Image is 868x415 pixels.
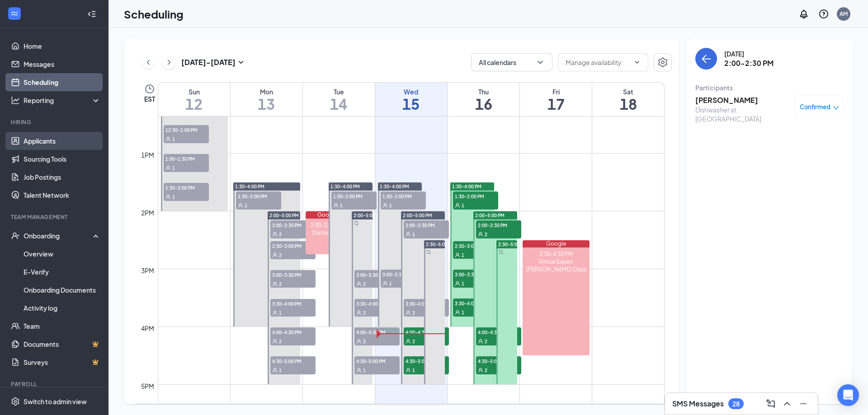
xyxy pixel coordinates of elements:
[381,270,426,279] span: 3:00-3:30 PM
[406,310,411,316] svg: User
[236,191,281,201] span: 1:30-2:00 PM
[165,57,174,68] svg: ChevronRight
[654,53,672,71] button: Settings
[303,83,375,116] a: October 14, 2025
[592,83,664,116] a: October 18, 2025
[462,309,464,316] span: 1
[701,53,712,64] svg: ArrowLeft
[633,59,641,66] svg: ChevronDown
[270,220,316,229] span: 2:00-2:30 PM
[172,136,175,142] span: 1
[87,9,96,19] svg: Collapse
[139,381,156,391] div: 5pm
[478,339,483,344] svg: User
[354,356,400,365] span: 4:30-5:00 PM
[462,252,464,258] span: 1
[354,270,400,279] span: 3:00-3:30 PM
[270,299,316,308] span: 3:30-4:00 PM
[24,73,101,91] a: Scheduling
[406,232,411,237] svg: User
[24,55,101,73] a: Messages
[800,103,830,112] span: Confirmed
[272,281,278,287] svg: User
[520,87,592,96] div: Fri
[478,232,483,237] svg: User
[452,183,481,190] span: 1:30-4:00 PM
[695,83,844,92] div: Participants
[24,231,93,240] div: Onboarding
[272,252,278,258] svg: User
[164,183,209,192] span: 1:30-2:00 PM
[523,258,590,273] div: Virtual Expert [PERSON_NAME] Class
[657,57,668,68] svg: Settings
[412,231,415,238] span: 1
[837,384,859,406] div: Open Intercom Messenger
[732,400,740,408] div: 28
[270,356,316,365] span: 4:30-5:00 PM
[523,240,590,247] div: Google
[142,56,155,69] button: ChevronLeft
[236,57,246,68] svg: SmallChevronDown
[462,280,464,287] span: 1
[780,396,794,411] button: ChevronUp
[592,96,664,112] h1: 18
[389,202,392,209] span: 1
[279,310,282,316] span: 1
[303,96,375,112] h1: 14
[331,191,377,201] span: 1:30-2:00 PM
[270,270,316,279] span: 3:00-3:30 PM
[453,191,498,201] span: 1:30-2:00 PM
[375,87,447,96] div: Wed
[356,310,362,316] svg: User
[144,84,155,94] svg: Clock
[380,183,409,190] span: 1:30-4:00 PM
[363,338,366,345] span: 2
[139,150,156,160] div: 1pm
[475,212,505,219] span: 2:00-5:00 PM
[356,281,362,287] svg: User
[24,168,101,186] a: Job Postings
[455,252,460,258] svg: User
[231,83,302,116] a: October 13, 2025
[448,87,519,96] div: Thu
[24,317,101,335] a: Team
[231,87,302,96] div: Mon
[24,132,101,150] a: Applicants
[375,96,447,112] h1: 15
[24,37,101,55] a: Home
[10,9,19,18] svg: WorkstreamLogo
[523,250,590,258] div: 2:30-4:30 PM
[158,83,230,116] a: October 12, 2025
[485,338,487,345] span: 2
[403,212,432,219] span: 2:00-5:00 PM
[798,9,809,19] svg: Notifications
[354,221,359,225] svg: Sync
[279,281,282,287] span: 2
[272,310,278,316] svg: User
[235,183,264,190] span: 1:30-4:00 PM
[476,327,521,336] span: 4:00-4:30 PM
[24,299,101,317] a: Activity log
[139,208,156,218] div: 2pm
[412,338,415,345] span: 2
[520,83,592,116] a: October 17, 2025
[363,310,366,316] span: 2
[404,220,449,229] span: 2:00-2:30 PM
[272,339,278,344] svg: User
[172,165,175,171] span: 1
[462,202,464,209] span: 1
[164,154,209,163] span: 1:00-1:30 PM
[11,231,20,240] svg: UserCheck
[448,83,519,116] a: October 16, 2025
[124,6,184,22] h1: Scheduling
[724,58,774,68] h3: 2:00-2:30 PM
[363,281,366,287] span: 2
[139,266,156,275] div: 3pm
[426,241,455,247] span: 2:30-5:00 PM
[389,280,392,287] span: 1
[11,96,20,105] svg: Analysis
[448,96,519,112] h1: 16
[24,281,101,299] a: Onboarding Documents
[695,105,790,123] div: Dishwasher at [GEOGRAPHIC_DATA]
[270,241,316,250] span: 2:30-3:00 PM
